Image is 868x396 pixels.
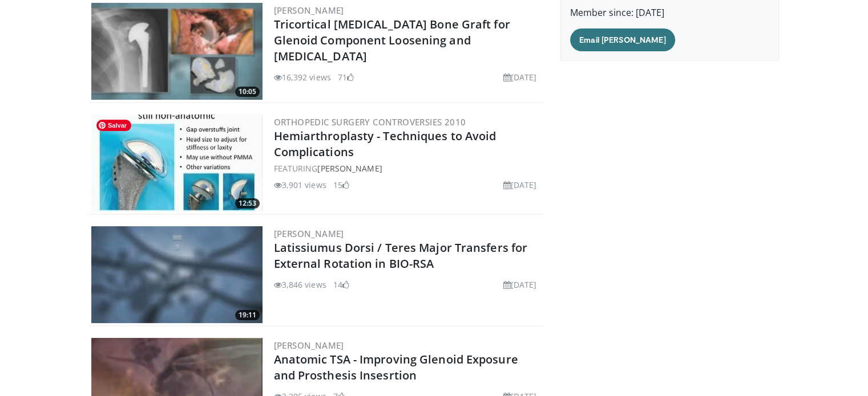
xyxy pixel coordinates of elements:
a: Anatomic TSA - Improving Glenoid Exposure and Prosthesis Insesrtion [274,352,518,383]
a: [PERSON_NAME] [274,228,344,239]
li: [DATE] [503,279,536,291]
a: Orthopedic Surgery Controversies 2010 [274,116,466,128]
span: 10:05 [235,87,260,97]
li: [DATE] [503,179,536,191]
a: 19:11 [91,226,263,323]
li: 3,901 views [274,179,326,191]
div: FEATURING [274,162,542,174]
a: Latissiumus Dorsi / Teres Major Transfers for External Rotation in BIO-RSA [274,240,528,271]
img: 54200_0000_3.png.300x170_q85_crop-smart_upscale.jpg [91,226,263,323]
li: 14 [333,279,349,291]
li: [DATE] [503,71,536,83]
a: [PERSON_NAME] [274,5,344,16]
span: 19:11 [235,310,260,320]
p: Member since: [DATE] [570,6,769,19]
a: Hemiarthroplasty - Techniques to Avoid Complications [274,128,496,160]
span: Salvar [96,120,131,131]
li: 15 [333,179,349,191]
a: [PERSON_NAME] [274,340,344,351]
img: 280838_0000_1.png.300x170_q85_crop-smart_upscale.jpg [91,115,263,211]
a: Email [PERSON_NAME] [570,28,675,51]
li: 3,846 views [274,279,326,291]
a: 12:53 [91,115,263,211]
li: 16,392 views [274,71,331,83]
a: Tricortical [MEDICAL_DATA] Bone Graft for Glenoid Component Loosening and [MEDICAL_DATA] [274,17,510,64]
img: 54195_0000_3.png.300x170_q85_crop-smart_upscale.jpg [91,3,263,100]
li: 71 [338,71,354,83]
span: 12:53 [235,198,260,209]
a: 10:05 [91,3,263,100]
a: [PERSON_NAME] [317,163,382,174]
